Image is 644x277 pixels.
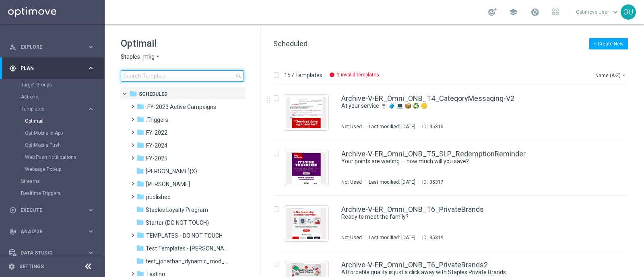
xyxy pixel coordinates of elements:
[21,187,104,199] div: Realtime Triggers
[21,106,95,112] button: Templates keyboard_arrow_right
[9,65,95,72] button: gps_fixed Plan keyboard_arrow_right
[337,72,379,78] p: 2 invalid templates
[21,190,84,197] a: Realtime Triggers
[284,72,322,79] p: 157 Templates
[611,8,620,16] span: keyboard_arrow_down
[621,72,627,78] i: arrow_drop_down
[341,123,362,130] div: Not Used
[341,269,593,276] div: Affordable quality is just a click away with Staples Private Brands.
[25,115,104,127] div: Optimail
[146,193,171,201] span: published
[341,206,484,213] a: Archive-V-ER_Omni_ONB_T6_PrivateBrands
[136,257,144,265] i: folder
[365,123,419,130] div: Last modified: [DATE]
[341,269,575,276] a: Affordable quality is just a click away with Staples Private Brands.
[429,234,444,241] div: 35319
[341,95,514,102] a: Archive-V-ER_Omni_ONB_T4_CategoryMessaging-V2
[146,219,209,226] span: Starter (DO NOT TOUCH)
[87,228,95,235] i: keyboard_arrow_right
[341,213,593,221] div: Ready to meet the family?
[21,250,87,255] span: Data Studio
[286,208,326,239] img: 35319.jpeg
[25,154,84,160] a: Web Push Notifications
[365,179,419,185] div: Last modified: [DATE]
[341,261,488,269] a: Archive-V-ER_Omni_ONB_T6_PrivateBrands2
[9,250,95,256] div: Data Studio keyboard_arrow_right
[121,53,155,61] span: Staples_mkg
[341,158,593,165] div: Your points are waiting — how much will you save?
[286,97,326,128] img: 35315.jpeg
[136,115,144,123] i: folder
[9,207,17,214] i: play_circle_outline
[21,229,87,234] span: Analyze
[9,228,95,235] div: track_changes Analyze keyboard_arrow_right
[87,64,95,72] i: keyboard_arrow_right
[25,151,104,163] div: Web Push Notifications
[25,130,84,136] a: OptiMobile In-App
[25,139,104,151] div: OptiMobile Push
[129,90,137,98] i: folder
[87,249,95,256] i: keyboard_arrow_right
[87,43,95,51] i: keyboard_arrow_right
[136,167,144,175] i: folder
[146,245,229,252] span: Test Templates - Jonas
[341,102,575,110] a: At your service 🪧 🧳 💻 📦 ♻️ 🪙
[25,118,84,124] a: Optimail
[21,103,104,175] div: Templates
[136,218,144,226] i: folder
[87,206,95,214] i: keyboard_arrow_right
[575,6,621,18] a: Optimove Userkeyboard_arrow_down
[21,175,104,187] div: Streams
[8,263,15,270] i: settings
[121,53,161,61] button: Staples_mkg arrow_drop_down
[146,103,216,111] span: .FY-2023 Active Campaigns
[341,158,575,165] a: Your points are waiting — how much will you save?
[265,140,642,196] div: Press SPACE to select this row.
[25,127,104,139] div: OptiMobile In-App
[136,180,144,188] i: folder
[146,168,197,175] span: jonathan_pr_test_{X}
[9,228,87,235] div: Analyze
[146,232,223,239] span: TEMPLATES - DO NOT TOUCH
[121,37,244,50] h1: Optimail
[21,79,104,91] div: Target Groups
[594,70,628,80] button: Name (A-Z)arrow_drop_down
[146,155,167,162] span: FY-2025
[136,193,144,201] i: folder
[419,179,444,185] div: ID:
[136,244,144,252] i: folder
[429,179,444,185] div: 35317
[341,150,526,158] a: Archive-V-ER_Omni_ONB_T5_SLP_RedemptionReminder
[139,90,167,98] span: Scheduled
[21,94,84,100] a: Actions
[25,142,84,148] a: OptiMobile Push
[136,128,144,136] i: folder
[25,163,104,175] div: Webpage Pop-up
[21,82,84,88] a: Target Groups
[146,129,167,136] span: FY-2022
[21,107,87,111] div: Templates
[341,234,362,241] div: Not Used
[419,123,444,130] div: ID:
[146,142,167,149] span: FY-2024
[19,264,44,269] a: Settings
[265,196,642,251] div: Press SPACE to select this row.
[621,4,636,20] div: OU
[265,85,642,140] div: Press SPACE to select this row.
[21,178,84,185] a: Streams
[341,213,575,221] a: Ready to meet the family?
[365,234,419,241] div: Last modified: [DATE]
[329,72,335,78] i: info
[136,141,144,149] i: folder
[136,205,144,213] i: folder
[9,249,87,256] div: Data Studio
[9,65,87,72] div: Plan
[21,66,87,71] span: Plan
[9,207,95,213] button: play_circle_outline Execute keyboard_arrow_right
[235,73,242,79] span: search
[429,123,444,130] div: 35315
[21,91,104,103] div: Actions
